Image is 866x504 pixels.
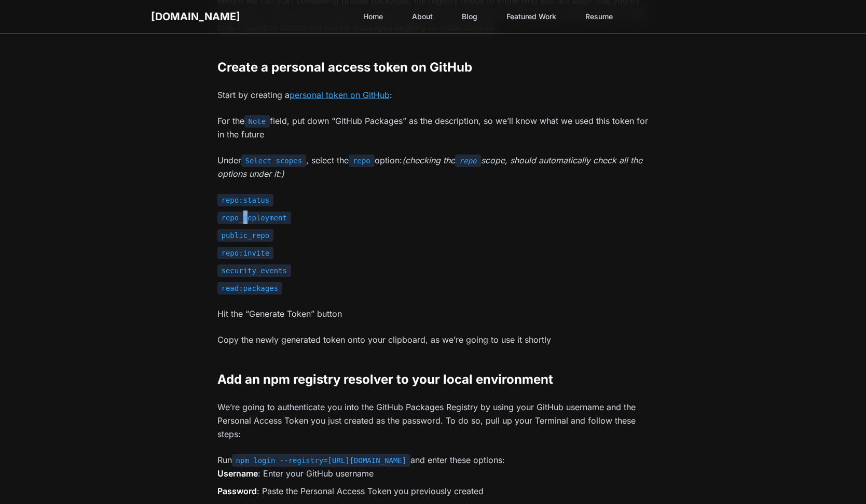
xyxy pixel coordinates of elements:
a: personal token on GitHub [290,90,390,100]
p: Under , select the option: [217,153,649,180]
a: [DOMAIN_NAME] [151,10,240,23]
code: Select scopes [241,155,307,167]
code: security_events [217,264,291,277]
code: repo [455,155,481,167]
li: : Enter your GitHub username [217,467,649,480]
code: repo_deployment [217,212,291,224]
code: repo:invite [217,247,274,259]
code: npm login --registry=[URL][DOMAIN_NAME] [232,454,411,467]
a: Blog [456,7,484,26]
code: Note [244,115,270,128]
h2: Create a personal access token on GitHub [217,59,649,76]
strong: Password [217,486,257,496]
p: We’re going to authenticate you into the GitHub Packages Registry by using your GitHub username a... [217,400,649,441]
code: public_repo [217,229,274,242]
code: repo [349,155,375,167]
li: : Paste the Personal Access Token you previously created [217,484,649,498]
code: repo:status [217,194,274,206]
code: read:packages [217,282,283,295]
p: Hit the “Generate Token” button [217,307,649,320]
strong: Username [217,468,258,479]
em: (checking the scope, should automatically check all the options under it:) [217,155,642,179]
p: For the field, put down “GitHub Packages” as the description, so we’ll know what we used this tok... [217,114,649,141]
a: Resume [579,7,619,26]
a: Home [357,7,389,26]
p: Copy the newly generated token onto your clipboard, as we’re going to use it shortly [217,333,649,346]
a: Featured Work [500,7,562,26]
a: About [406,7,439,26]
h2: Add an npm registry resolver to your local environment [217,371,649,388]
p: Start by creating a : [217,88,649,102]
